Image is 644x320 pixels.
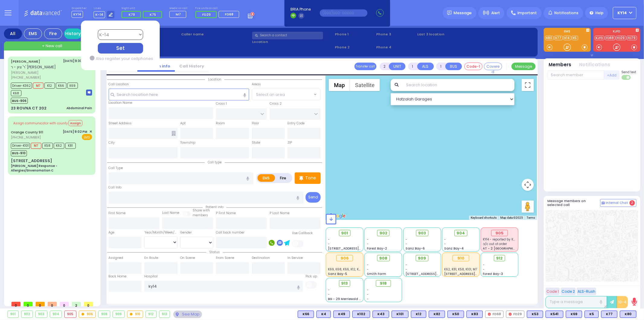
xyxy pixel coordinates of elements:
[554,36,563,40] a: K77
[94,7,115,10] label: Lines
[627,36,637,40] a: FD79
[620,311,636,318] div: K80
[180,230,192,235] label: Gender
[11,75,41,80] span: [PHONE_NUMBER]
[252,82,261,87] label: Areas
[373,311,389,318] div: K43
[373,311,389,318] div: BLS
[367,242,369,246] span: -
[113,311,124,318] div: 909
[11,164,92,173] div: [PERSON_NAME] Response - Allergies/Envenomation C
[579,61,610,68] button: Notifications
[252,140,260,145] label: State
[252,121,259,126] label: Floor
[352,311,370,318] div: K102
[50,311,62,318] div: 904
[545,36,554,40] a: K80
[216,101,227,106] label: Cross 1
[411,311,426,318] div: K12
[522,179,534,191] button: Map camera controls
[483,237,519,242] span: KY14 - reported by KY66
[89,129,92,134] span: ✕
[327,212,347,220] a: Open this area in Google Maps (opens a new window)
[109,185,122,190] label: Call Info
[11,143,30,149] span: Driver-K101
[566,311,582,318] div: BLS
[418,230,426,236] span: 903
[205,160,225,165] span: Call type
[352,311,370,318] div: BLS
[429,311,445,318] div: K82
[522,79,534,91] button: Toggle fullscreen view
[454,10,472,16] span: Message
[328,267,371,272] span: K69, K68, K66, K12, K362, M7
[354,63,376,70] button: Transfer call
[11,64,56,70] span: ר' ציון - ר' [PERSON_NAME]
[225,12,234,17] span: FD68
[367,297,400,301] div: -
[605,36,615,40] a: FD68
[169,7,188,10] label: Medic on call
[320,9,367,17] input: (000)000-00000
[306,192,321,203] button: Send
[109,211,126,216] label: First Name
[405,237,407,242] span: -
[341,280,348,286] span: 913
[13,121,68,126] span: Assign communicator with county
[546,311,563,318] div: K541
[287,140,292,145] label: ZIP
[216,230,245,235] label: Call back number
[44,83,55,89] span: K12
[464,63,482,70] button: Code-1
[376,32,415,37] span: Phone 3
[328,242,330,246] span: -
[63,129,88,134] span: [DATE] 9:02 PM
[546,288,560,295] button: Code 1
[181,32,250,37] label: Caller name
[466,311,483,318] div: K83
[11,98,28,104] span: BUS-906
[203,205,226,209] span: Patient info
[8,311,18,318] div: 901
[606,201,628,205] span: Internal Chat
[144,256,158,260] label: En Route
[483,263,485,267] span: -
[341,230,348,236] span: 901
[328,272,348,276] span: Sanz Bay-5
[21,311,33,318] div: 902
[11,83,32,89] span: Driver-K362
[563,36,571,40] a: K14
[585,311,599,318] div: BLS
[484,63,502,70] button: Covered
[64,28,82,39] a: History
[328,237,330,242] span: -
[24,28,42,39] div: EMS
[109,256,123,260] label: Assigned
[11,135,41,140] span: [PHONE_NUMBER]
[585,311,599,318] div: K5
[252,256,270,260] label: Destination
[335,32,374,37] span: Phone 1
[109,82,129,87] label: Call Location
[256,92,285,98] span: Select an area
[109,100,133,105] label: Location Name
[546,311,563,318] div: BLS
[548,70,604,80] input: Search member
[506,311,524,318] div: FD29
[270,101,282,106] label: Cross 2
[33,83,43,89] span: M7
[328,297,362,301] span: BG - 29 Merriewold S.
[316,311,331,318] div: BLS
[336,255,353,262] div: 906
[405,263,407,267] span: -
[180,121,186,126] label: Apt
[328,292,330,297] span: -
[216,121,225,126] label: Room
[82,134,92,140] span: EMS
[216,211,236,216] label: P First Name
[275,174,292,182] label: Fire
[417,63,434,70] button: ALS
[98,311,110,318] div: 908
[316,311,331,318] div: K4
[90,55,153,61] span: Also register your cellphones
